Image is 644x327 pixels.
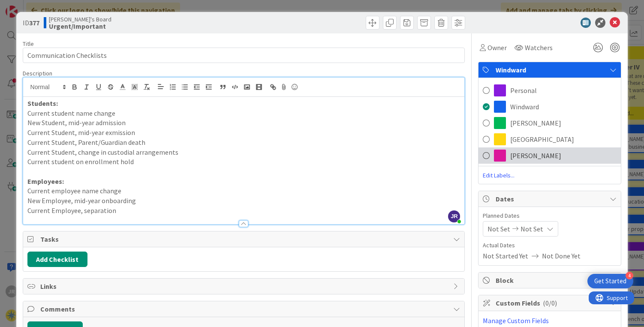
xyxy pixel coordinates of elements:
[510,134,574,144] span: [GEOGRAPHIC_DATA]
[27,196,460,206] p: New Employee, mid-year onboarding
[510,150,561,161] span: [PERSON_NAME]
[496,65,605,75] span: Windward
[40,281,449,291] span: Links
[483,316,549,325] a: Manage Custom Fields
[496,298,605,308] span: Custom Fields
[27,186,460,196] p: Current employee name change
[510,102,539,112] span: Windward
[27,252,87,267] button: Add Checklist
[18,1,39,12] span: Support
[27,138,460,147] p: Current Student, Parent/Guardian death
[27,147,460,157] p: Current Student, change in custodial arrangements
[521,224,543,234] span: Not Set
[483,251,528,261] span: Not Started Yet
[27,128,460,138] p: Current Student, mid-year exmission
[49,16,111,23] span: [PERSON_NAME]'s Board
[29,18,39,27] b: 377
[510,118,561,128] span: [PERSON_NAME]
[23,69,52,77] span: Description
[483,211,617,220] span: Planned Dates
[448,210,460,222] span: JR
[27,118,460,128] p: New Student, mid-year admission
[27,177,64,186] strong: Employees:
[478,171,621,180] span: Edit Labels...
[525,42,553,53] span: Watchers
[40,304,449,314] span: Comments
[23,40,34,48] label: Title
[23,18,39,28] span: ID
[496,275,605,285] span: Block
[49,23,111,30] b: Urgent/Important
[27,157,460,167] p: Current student on enrollment hold
[488,42,507,53] span: Owner
[488,224,510,234] span: Not Set
[543,299,557,307] span: ( 0/0 )
[27,99,58,108] strong: Students:
[626,272,633,279] div: 4
[587,274,633,288] div: Open Get Started checklist, remaining modules: 4
[542,251,581,261] span: Not Done Yet
[594,277,626,285] div: Get Started
[27,108,460,118] p: Current student name change
[27,206,460,216] p: Current Employee, separation
[510,85,537,96] span: Personal
[483,241,617,250] span: Actual Dates
[496,194,605,204] span: Dates
[40,234,449,244] span: Tasks
[23,48,465,63] input: type card name here...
